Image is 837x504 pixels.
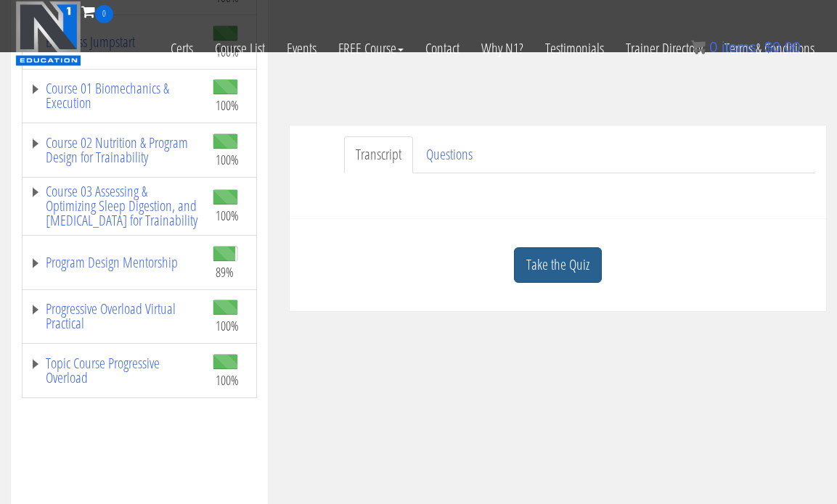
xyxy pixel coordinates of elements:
[30,302,198,331] a: Progressive Overload Virtual Practical
[30,356,198,385] a: Topic Course Progressive Overload
[95,5,113,23] span: 0
[415,23,470,74] a: Contact
[714,23,825,74] a: Terms & Conditions
[216,152,239,168] span: 100%
[534,23,615,74] a: Testimonials
[216,264,234,280] span: 89%
[344,136,413,173] a: Transcript
[764,39,801,55] bdi: 0.00
[470,23,534,74] a: Why N1?
[216,372,239,388] span: 100%
[691,40,706,54] img: icon11.png
[615,23,714,74] a: Trainer Directory
[30,184,198,228] a: Course 03 Assessing & Optimizing Sleep Digestion, and [MEDICAL_DATA] for Trainability
[514,247,602,283] a: Take the Quiz
[722,39,760,55] span: items:
[30,255,198,270] a: Program Design Mentorship
[216,207,239,223] span: 100%
[204,23,276,74] a: Course List
[415,136,484,173] a: Questions
[160,23,204,74] a: Certs
[81,1,113,21] a: 0
[327,23,415,74] a: FREE Course
[691,39,801,55] a: 0 items: $0.00
[276,23,327,74] a: Events
[709,39,717,55] span: 0
[216,97,239,113] span: 100%
[15,1,81,66] img: n1-education
[216,318,239,334] span: 100%
[30,81,198,110] a: Course 01 Biomechanics & Execution
[764,39,772,55] span: $
[30,136,198,165] a: Course 02 Nutrition & Program Design for Trainability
